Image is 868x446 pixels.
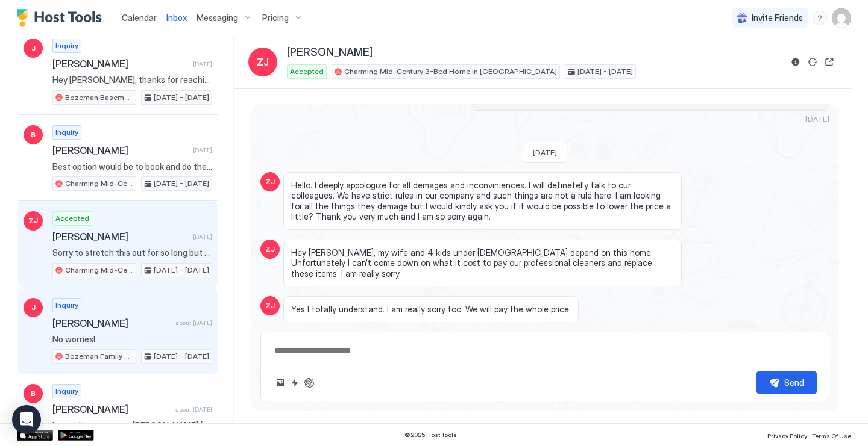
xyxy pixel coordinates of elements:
button: Quick reply [288,376,302,390]
span: Sorry to stretch this out for so long but the insurane company needs the receipts or the invoice ... [52,247,212,258]
span: Bozeman Basement · Charming 2-Bedroom Apartment – Walk to Downtown! [65,92,133,103]
span: Hey [PERSON_NAME], my wife and 4 kids under [DEMOGRAPHIC_DATA] depend on this home. Unfortunately... [291,247,674,279]
span: [DATE] [193,60,212,68]
span: Pricing [262,13,289,23]
span: [DATE] [805,114,829,123]
a: Inbox [166,11,187,24]
span: Charming Mid-Century 3-Bed Home in [GEOGRAPHIC_DATA] [344,66,557,77]
span: [PERSON_NAME] [287,46,373,60]
span: [DATE] [193,233,212,241]
span: Bozeman Family Rancher [65,351,133,362]
span: Hello. I deeply appologize for all demages and inconviniences. I will definetelly talk to our col... [291,180,674,222]
span: J [31,43,36,54]
span: Best option would be to book and do the monthly pay option. We already have our place heavily dis... [52,161,212,172]
a: Terms Of Use [812,429,851,441]
a: Calendar [122,11,157,24]
span: [DATE] [533,148,557,157]
a: Host Tools Logo [17,9,107,27]
span: B [31,129,36,140]
span: [DATE] - [DATE] [154,92,209,103]
span: [PERSON_NAME] [52,317,171,329]
span: Messaging [197,13,238,23]
span: Inquiry [55,127,78,138]
span: Inquiry [55,386,78,397]
span: I sent the request to [PERSON_NAME] (person who booked). He will need to approve asap so we can n... [52,420,212,431]
span: Inquiry [55,40,78,51]
span: Yes I totally understand. I am really sorry too. We will pay the whole price. [291,304,571,315]
span: Inquiry [55,300,78,311]
span: ZJ [28,215,38,226]
span: Accepted [290,66,324,77]
div: Send [784,376,804,389]
span: about [DATE] [175,406,212,413]
span: [DATE] - [DATE] [154,351,209,362]
span: [PERSON_NAME] [52,231,188,243]
span: B [31,388,36,399]
div: menu [813,11,827,25]
button: Open reservation [822,55,837,69]
span: [DATE] - [DATE] [154,265,209,276]
span: [PERSON_NAME] [52,403,171,415]
span: Privacy Policy [767,432,807,439]
span: J [31,302,36,313]
span: Invite Friends [752,13,803,23]
span: about [DATE] [175,319,212,327]
span: Charming Mid-Century 3-Bed Home in [GEOGRAPHIC_DATA] [65,178,133,189]
span: Terms Of Use [812,432,851,439]
span: Calendar [122,13,157,23]
div: Open Intercom Messenger [12,405,41,434]
div: User profile [832,8,851,28]
a: App Store [17,430,53,441]
a: Google Play Store [58,430,94,441]
button: Sync reservation [805,55,820,69]
span: ZJ [265,176,275,187]
span: [PERSON_NAME] [52,144,188,156]
span: Charming Mid-Century 3-Bed Home in [GEOGRAPHIC_DATA] [65,265,133,276]
span: [DATE] - [DATE] [577,66,633,77]
button: ChatGPT Auto Reply [302,376,316,390]
button: Reservation information [788,55,803,69]
span: ZJ [257,55,269,69]
span: © 2025 Host Tools [404,431,457,439]
span: Inbox [166,13,187,23]
span: Accepted [55,213,89,224]
span: No worries! [52,334,212,345]
span: ZJ [265,244,275,255]
span: [DATE] [193,146,212,154]
span: ZJ [265,300,275,311]
a: Privacy Policy [767,429,807,441]
button: Upload image [273,376,288,390]
button: Send [756,371,817,394]
span: Hey [PERSON_NAME], thanks for reaching out. Unfortunately this is the best we can do at this time... [52,75,212,85]
span: [PERSON_NAME] [52,58,188,70]
span: [DATE] - [DATE] [154,178,209,189]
